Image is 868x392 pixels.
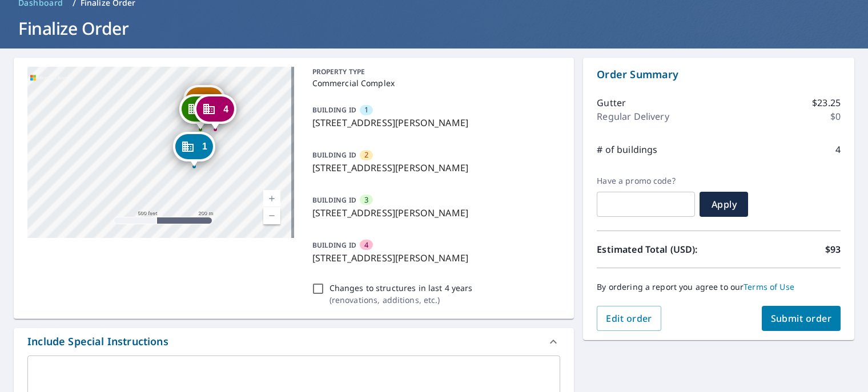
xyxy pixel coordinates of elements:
p: BUILDING ID [312,150,356,160]
span: 2 [364,149,368,160]
div: Include Special Instructions [14,328,574,355]
button: Edit order [597,306,661,331]
span: 3 [364,195,368,205]
span: 1 [202,142,207,151]
p: [STREET_ADDRESS][PERSON_NAME] [312,116,556,130]
p: $0 [830,110,841,123]
div: Dropped pin, building 3, Commercial property, 2020 Wells Rd Orange Park, FL 32073 [179,94,222,130]
p: BUILDING ID [312,195,356,205]
span: Submit order [771,312,832,325]
p: Order Summary [597,67,841,82]
div: Dropped pin, building 1, Commercial property, 2020 Wells Rd Orange Park, FL 32073 [173,132,215,167]
span: Edit order [606,312,652,325]
p: $93 [825,243,841,256]
p: PROPERTY TYPE [312,67,556,77]
p: Regular Delivery [597,110,669,123]
a: Current Level 16, Zoom In [263,190,280,207]
p: $23.25 [812,96,841,110]
div: Dropped pin, building 2, Commercial property, 2020 Wells Rd Orange Park, FL 32073 [183,85,226,120]
button: Apply [700,192,748,217]
p: ( renovations, additions, etc. ) [329,294,473,306]
h1: Finalize Order [14,17,854,40]
p: By ordering a report you agree to our [597,282,841,292]
p: 4 [835,143,841,156]
label: Have a promo code? [597,176,695,186]
p: BUILDING ID [312,240,356,250]
p: [STREET_ADDRESS][PERSON_NAME] [312,206,556,220]
p: Commercial Complex [312,77,556,89]
button: Submit order [762,306,841,331]
p: [STREET_ADDRESS][PERSON_NAME] [312,251,556,265]
p: BUILDING ID [312,105,356,115]
span: 4 [364,240,368,250]
a: Terms of Use [744,281,794,292]
p: Changes to structures in last 4 years [329,282,473,294]
div: Dropped pin, building 4, Commercial property, 2020 Wells Rd Orange Park, FL 32073 [194,94,236,130]
p: # of buildings [597,143,657,156]
p: Estimated Total (USD): [597,243,718,256]
a: Current Level 16, Zoom Out [263,207,280,224]
div: Include Special Instructions [27,334,168,349]
p: Gutter [597,96,626,110]
p: [STREET_ADDRESS][PERSON_NAME] [312,161,556,175]
span: Apply [709,198,739,211]
span: 4 [223,105,228,114]
span: 1 [364,104,368,115]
